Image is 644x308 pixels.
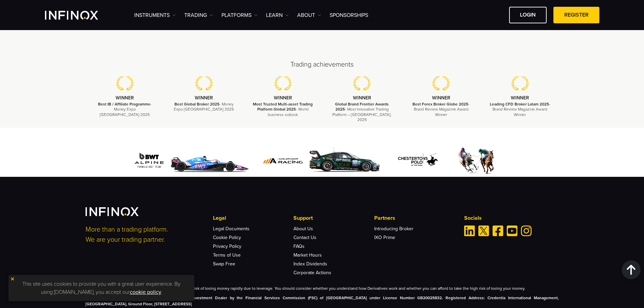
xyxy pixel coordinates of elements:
[507,226,518,236] a: Youtube
[130,289,161,295] a: cookie policy
[213,261,235,267] a: Swap Free
[116,95,134,101] strong: WINNER
[511,95,529,101] strong: WINNER
[509,7,547,23] a: LOGIN
[489,102,551,117] p: - Brand Review Magazine Award Winner
[213,214,293,222] p: Legal
[521,226,532,236] a: Instagram
[490,102,549,106] strong: Leading CFD Broker Latam 2025
[253,102,313,112] strong: Most Trusted Multi-asset Trading Platform Global 2025
[195,95,213,101] strong: WINNER
[221,11,258,19] a: PLATFORMS
[134,11,176,19] a: Instruments
[464,214,559,222] p: Socials
[478,226,489,236] a: Twitter
[297,11,321,19] a: ABOUT
[86,224,204,245] p: More than a trading platform. We are your trading partner.
[213,252,241,258] a: Terms of Use
[335,102,389,112] strong: Global Brand Frontier Awards 2025
[86,295,559,306] strong: INFINOX Limited is authorised and regulated as an Investment Dealer by the Financial Services Com...
[94,102,156,117] p: - Money Expo [GEOGRAPHIC_DATA] 2025
[293,243,305,249] a: FAQs
[98,102,150,106] strong: Best IB / Affiliate Programme
[432,95,450,101] strong: WINNER
[293,214,374,222] p: Support
[173,102,235,112] p: - Money Expo [GEOGRAPHIC_DATA] 2025
[86,60,559,69] h2: Trading achievements
[174,102,219,106] strong: Best Global Broker 2025
[184,11,213,19] a: TRADING
[213,243,241,249] a: Privacy Policy
[10,277,15,281] img: yellow close icon
[293,226,313,232] a: About Us
[374,235,395,240] a: IXO Prime
[213,226,249,232] a: Legal Documents
[330,11,368,19] a: SPONSORSHIPS
[412,102,468,106] strong: Best Forex Broker Globe 2025
[464,226,475,236] a: Linkedin
[553,7,599,23] a: REGISTER
[293,261,327,267] a: Index Dividends
[353,95,371,101] strong: WINNER
[86,285,559,291] p: Derivatives are complex instruments and come with a high risk of losing money rapidly due to leve...
[12,278,191,298] p: This site uses cookies to provide you with a great user experience. By using [DOMAIN_NAME], you a...
[293,235,316,240] a: Contact Us
[493,226,503,236] a: Facebook
[293,252,322,258] a: Market Hours
[374,226,413,232] a: Introducing Broker
[252,102,314,117] p: - World business outlook
[213,235,241,240] a: Cookie Policy
[331,102,393,122] p: - Most Innovative Trading Platform – [GEOGRAPHIC_DATA], 2025
[410,102,472,117] p: - Brand Review Magazine Award Winner
[274,95,292,101] strong: WINNER
[293,270,331,276] a: Corporate Actions
[266,11,289,19] a: Learn
[374,214,455,222] p: Partners
[45,11,114,20] a: INFINOX Logo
